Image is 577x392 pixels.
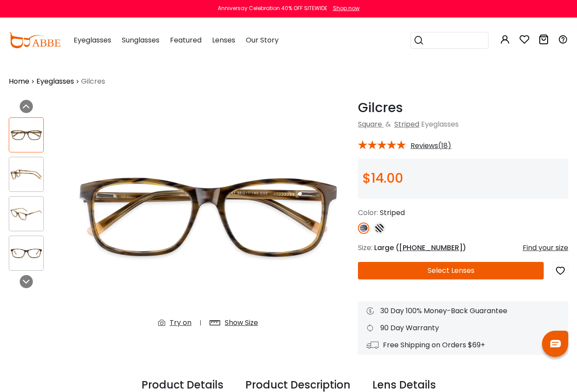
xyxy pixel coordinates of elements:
a: Square [358,119,382,129]
span: Color: [358,208,378,218]
button: Select Lenses [358,262,544,279]
div: 30 Day 100% Money-Back Guarantee [367,306,559,316]
div: 90 Day Warranty [367,323,559,333]
img: Gilcres Striped Acetate Eyeglasses , UniversalBridgeFit , SpringHinges Frames from ABBE Glasses [9,127,43,144]
span: & [384,119,393,129]
span: Our Story [246,35,279,45]
span: Large ( ) [374,243,466,253]
a: Home [9,76,29,87]
a: Shop now [329,4,360,12]
div: Free Shipping on Orders $69+ [367,340,559,350]
img: Gilcres Striped Acetate Eyeglasses , UniversalBridgeFit , SpringHinges Frames from ABBE Glasses [9,245,43,262]
img: Gilcres Striped Acetate Eyeglasses , UniversalBridgeFit , SpringHinges Frames from ABBE Glasses [67,100,349,335]
div: Anniversay Celebration 40% OFF SITEWIDE [218,4,327,12]
span: Reviews(18) [411,142,451,150]
span: Sunglasses [122,35,159,45]
span: Lenses [212,35,235,45]
span: Eyeglasses [421,119,459,129]
img: abbeglasses.com [9,32,60,48]
a: Eyeglasses [36,76,74,87]
div: Show Size [225,318,258,328]
div: Try on [170,318,191,328]
span: Size: [358,243,372,253]
img: chat [550,340,561,347]
span: [PHONE_NUMBER] [399,243,463,253]
span: Striped [380,208,405,218]
span: $14.00 [362,169,403,187]
img: Gilcres Striped Acetate Eyeglasses , UniversalBridgeFit , SpringHinges Frames from ABBE Glasses [9,205,43,222]
div: Shop now [333,4,360,12]
span: Gilcres [81,76,105,87]
img: Gilcres Striped Acetate Eyeglasses , UniversalBridgeFit , SpringHinges Frames from ABBE Glasses [9,166,43,183]
span: Eyeglasses [74,35,111,45]
h1: Gilcres [358,100,568,116]
a: Striped [394,119,419,129]
div: Find your size [523,243,568,253]
span: Featured [170,35,202,45]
